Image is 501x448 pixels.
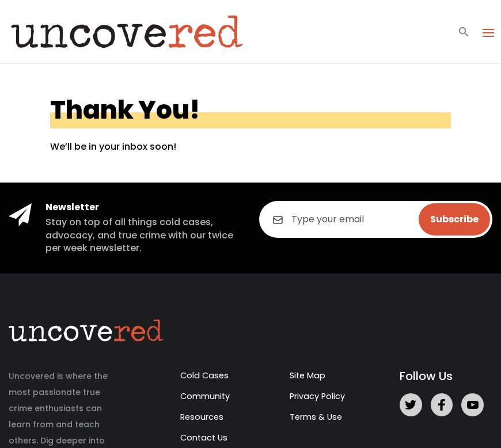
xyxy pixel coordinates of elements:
[290,411,342,423] a: Terms & Use
[180,370,229,381] a: Cold Cases
[50,97,451,128] h1: Thank You!
[259,201,492,238] input: Type your email
[45,201,242,214] h4: Newsletter
[180,390,230,402] a: Community
[180,432,227,443] a: Contact Us
[180,411,223,423] a: Resources
[45,216,242,255] h5: Stay on top of all things cold cases, advocacy, and true crime with our twice per week newsletter.
[419,203,490,236] input: Subscribe
[290,390,345,402] a: Privacy Policy
[50,140,451,154] p: We’ll be in your inbox soon!
[290,370,325,381] a: Site Map
[400,368,492,384] h5: Follow Us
